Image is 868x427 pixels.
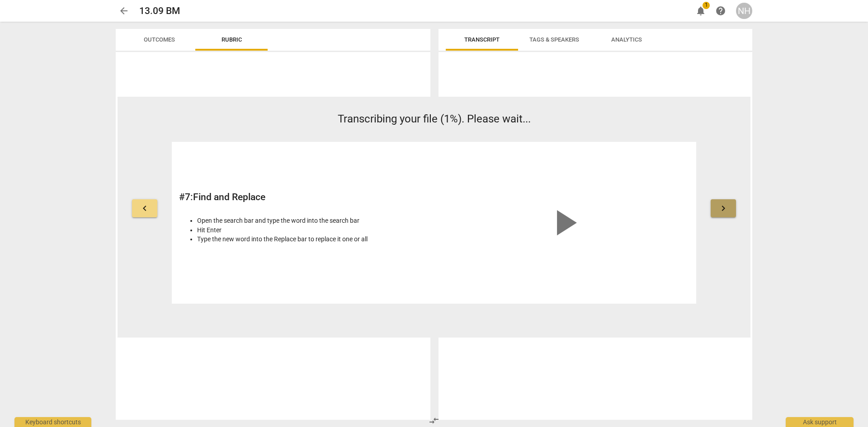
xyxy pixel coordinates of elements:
span: Analytics [611,36,642,43]
button: Notifications [693,3,709,19]
li: Hit Enter [197,225,429,235]
button: NH [736,3,752,19]
li: Open the search bar and type the word into the search bar [197,216,429,225]
div: Keyboard shortcuts [14,417,91,427]
span: 1 [703,2,710,9]
span: Transcribing your file (1%). Please wait... [338,113,531,125]
span: Outcomes [144,36,175,43]
span: arrow_back [118,5,129,16]
div: Ask support [786,417,854,427]
span: keyboard_arrow_left [139,203,150,214]
span: play_arrow [542,201,586,244]
li: Type the new word into the Replace bar to replace it one or all [197,235,429,244]
span: Tags & Speakers [529,36,579,43]
span: Rubric [222,36,242,43]
a: Help [712,3,729,19]
span: help [715,5,726,16]
span: compare_arrows [429,415,439,426]
h2: 13.09 BM [139,5,180,17]
span: keyboard_arrow_right [718,203,729,214]
span: Transcript [464,36,500,43]
h2: # 7 : Find and Replace [179,192,429,203]
span: notifications [695,5,706,16]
